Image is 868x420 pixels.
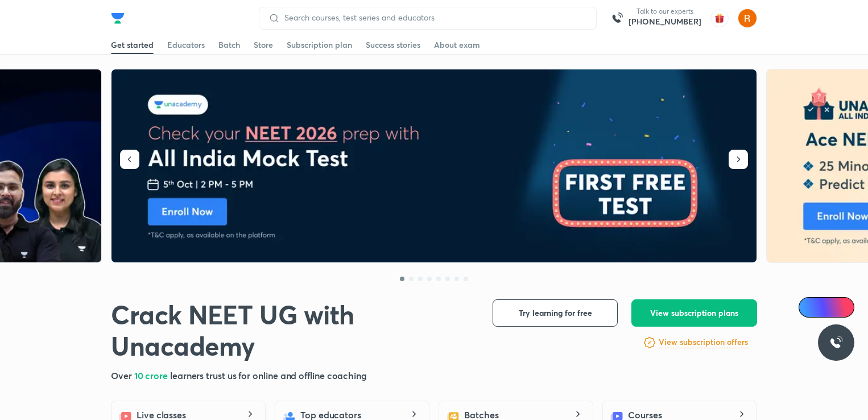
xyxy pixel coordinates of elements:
span: View subscription plans [650,307,738,319]
h6: View subscription offers [659,336,748,348]
button: Try learning for free [493,299,618,327]
a: [PHONE_NUMBER] [629,16,701,27]
div: Get started [111,39,154,51]
a: Batch [218,36,240,54]
div: Subscription plan [287,39,352,51]
img: call-us [606,7,629,30]
a: About exam [434,36,480,54]
div: Educators [167,39,205,51]
a: Ai Doubts [799,297,854,318]
img: Company Logo [111,11,125,25]
a: Success stories [366,36,420,54]
button: View subscription plans [631,299,757,327]
img: Aliya Fatima [738,9,757,28]
a: Educators [167,36,205,54]
p: Talk to our experts [629,7,701,16]
span: Over [111,369,134,381]
img: ttu [829,336,843,349]
a: Subscription plan [287,36,352,54]
img: Icon [805,303,815,312]
h1: Crack NEET UG with Unacademy [111,299,474,362]
div: Batch [218,39,240,51]
input: Search courses, test series and educators [280,13,587,22]
div: Success stories [366,39,420,51]
a: View subscription offers [659,336,748,349]
div: Store [254,39,273,51]
span: learners trust us for online and offline coaching [170,369,367,381]
div: About exam [434,39,480,51]
span: 10 crore [134,369,170,381]
a: Store [254,36,273,54]
span: Try learning for free [519,307,592,319]
span: Ai Doubts [817,303,848,312]
img: avatar [710,9,729,27]
a: Get started [111,36,154,54]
